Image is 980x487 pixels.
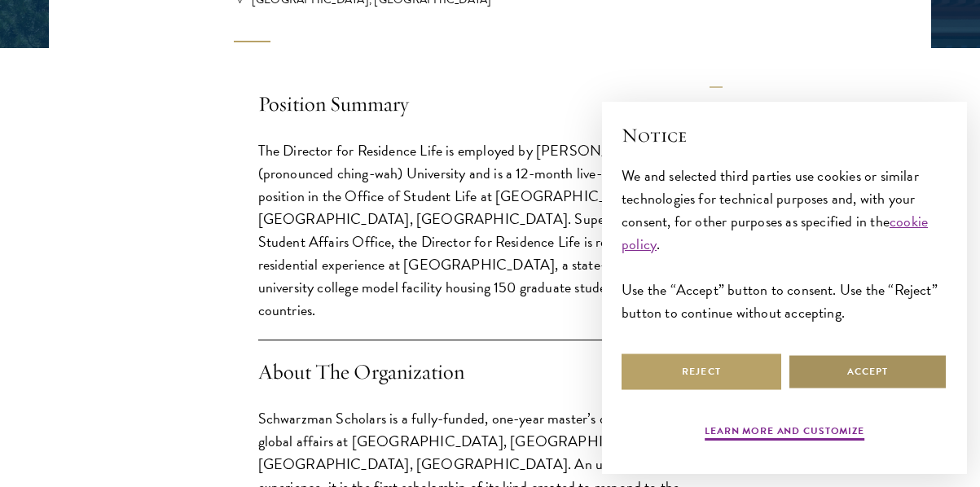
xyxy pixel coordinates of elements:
[622,121,947,149] h2: Notice
[705,423,864,443] button: Learn more and customize
[258,139,723,322] p: The Director for Residence Life is employed by [PERSON_NAME] (pronounced ching-wah) University an...
[788,353,947,390] button: Accept
[622,165,947,325] div: We and selected third parties use cookies or similar technologies for technical purposes and, wit...
[622,353,781,390] button: Reject
[258,72,723,135] h4: Position Summary
[258,340,723,403] h4: About The Organization
[622,210,928,255] a: cookie policy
